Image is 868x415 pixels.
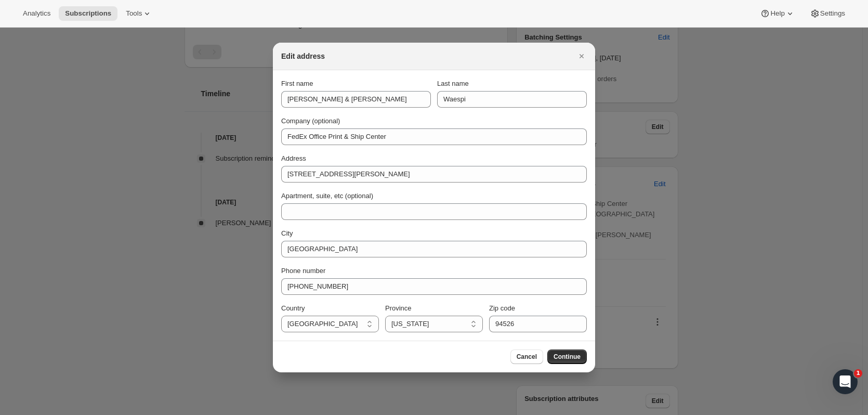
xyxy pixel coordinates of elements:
[23,9,50,18] span: Analytics
[770,9,784,18] span: Help
[281,229,293,237] span: City
[833,369,858,394] iframe: Intercom live chat
[281,304,305,312] span: Country
[281,154,306,162] span: Address
[281,117,340,125] span: Company (optional)
[820,9,845,18] span: Settings
[489,304,515,312] span: Zip code
[281,192,373,200] span: Apartment, suite, etc (optional)
[437,80,469,87] span: Last name
[385,304,412,312] span: Province
[574,49,589,63] button: Close
[17,6,57,21] button: Analytics
[65,9,111,18] span: Subscriptions
[554,353,581,361] span: Continue
[547,349,587,364] button: Continue
[510,349,543,364] button: Cancel
[517,353,537,361] span: Cancel
[120,6,159,21] button: Tools
[281,80,313,87] span: First name
[854,369,862,378] span: 1
[804,6,851,21] button: Settings
[59,6,117,21] button: Subscriptions
[126,9,142,18] span: Tools
[754,6,801,21] button: Help
[281,267,325,275] span: Phone number
[281,51,325,61] h2: Edit address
